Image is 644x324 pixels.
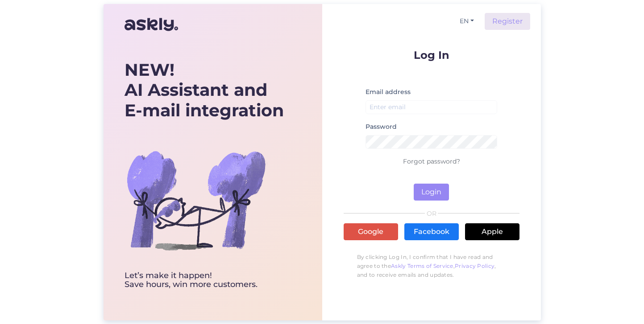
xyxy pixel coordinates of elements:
[125,59,175,80] b: NEW!
[366,87,411,97] label: Email address
[125,14,178,35] img: Askly
[344,248,519,284] p: By clicking Log In, I confirm that I have read and agree to the , , and to receive emails and upd...
[425,210,438,217] span: OR
[344,49,519,61] p: Log In
[485,13,530,30] a: Register
[125,60,284,121] div: AI Assistant and E-mail integration
[366,100,498,114] input: Enter email
[125,271,284,289] div: Let’s make it happen! Save hours, win more customers.
[455,262,494,269] a: Privacy Policy
[403,157,460,165] a: Forgot password?
[366,122,397,131] label: Password
[456,15,478,28] button: EN
[125,129,267,271] img: bg-askly
[414,184,449,201] button: Login
[465,223,519,240] a: Apple
[404,223,459,240] a: Facebook
[344,223,398,240] a: Google
[391,262,453,269] a: Askly Terms of Service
